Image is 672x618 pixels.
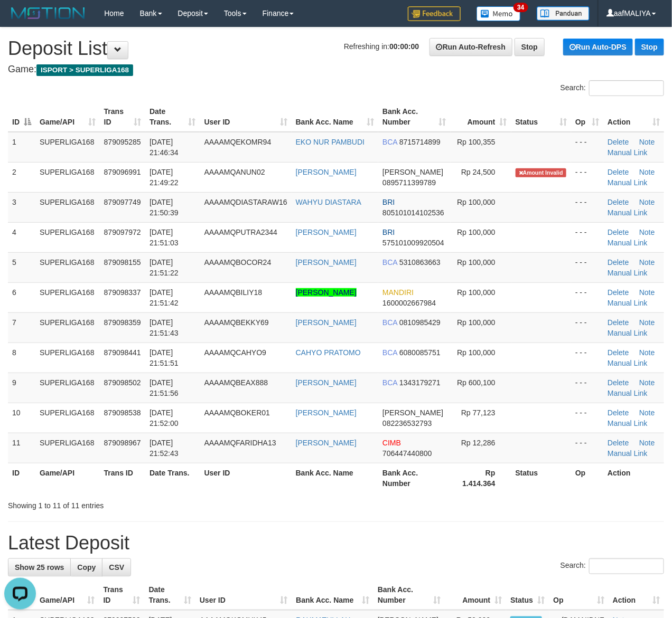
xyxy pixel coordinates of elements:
[8,463,35,493] th: ID
[514,3,528,12] span: 34
[639,198,655,206] a: Note
[35,132,100,163] td: SUPERLIGA168
[296,288,357,297] a: [PERSON_NAME]
[35,433,100,463] td: SUPERLIGA168
[8,373,35,403] td: 9
[150,318,179,337] span: [DATE] 21:51:43
[399,378,441,387] span: Copy 1343179271 to clipboard
[608,228,629,236] a: Delete
[104,228,141,236] span: 879097972
[571,132,603,163] td: - - -
[608,208,648,217] a: Manual Link
[35,192,100,222] td: SUPERLIGA168
[100,102,145,132] th: Trans ID: activate to sort column ascending
[608,408,629,417] a: Delete
[204,318,269,327] span: AAAAMQBEKKY69
[102,558,131,576] a: CSV
[382,348,397,357] span: BCA
[639,138,655,146] a: Note
[204,408,270,417] span: AAAAMQBOKER01
[145,102,200,132] th: Date Trans.: activate to sort column ascending
[511,102,571,132] th: Status: activate to sort column ascending
[150,198,179,217] span: [DATE] 21:50:39
[296,439,357,447] a: [PERSON_NAME]
[639,168,655,176] a: Note
[561,558,664,574] label: Search:
[430,38,512,56] a: Run Auto-Refresh
[8,403,35,433] td: 10
[8,102,35,132] th: ID: activate to sort column descending
[8,496,272,511] div: Showing 1 to 11 of 11 entries
[382,408,443,417] span: [PERSON_NAME]
[104,348,141,357] span: 879098441
[515,38,545,56] a: Stop
[477,6,521,21] img: Button%20Memo.svg
[35,343,100,373] td: SUPERLIGA168
[608,178,648,187] a: Manual Link
[639,408,655,417] a: Note
[603,463,664,493] th: Action
[537,6,590,21] img: panduan.png
[296,168,357,176] a: [PERSON_NAME]
[571,192,603,222] td: - - -
[382,138,397,146] span: BCA
[296,228,357,236] a: [PERSON_NAME]
[70,558,102,576] a: Copy
[8,5,88,21] img: MOTION_logo.png
[150,258,179,277] span: [DATE] 21:51:22
[204,348,266,357] span: AAAAMQCAHYO9
[571,373,603,403] td: - - -
[457,258,495,267] span: Rp 100,000
[374,580,445,610] th: Bank Acc. Number: activate to sort column ascending
[35,222,100,252] td: SUPERLIGA168
[104,168,141,176] span: 879096991
[150,378,179,397] span: [DATE] 21:51:56
[511,463,571,493] th: Status
[382,449,432,458] span: Copy 706447440800 to clipboard
[8,312,35,343] td: 7
[378,102,450,132] th: Bank Acc. Number: activate to sort column ascending
[608,299,648,307] a: Manual Link
[457,138,495,146] span: Rp 100,355
[445,580,506,610] th: Amount: activate to sort column ascending
[399,138,441,146] span: Copy 8715714899 to clipboard
[571,102,603,132] th: Op: activate to sort column ascending
[35,463,100,493] th: Game/API
[382,228,395,236] span: BRI
[8,533,664,554] h1: Latest Deposit
[382,178,436,187] span: Copy 0895711399789 to clipboard
[571,282,603,312] td: - - -
[563,39,633,55] a: Run Auto-DPS
[296,138,365,146] a: EKO NUR PAMBUDI
[35,403,100,433] td: SUPERLIGA168
[571,463,603,493] th: Op
[382,198,395,206] span: BRI
[296,408,357,417] a: [PERSON_NAME]
[571,403,603,433] td: - - -
[389,42,419,51] strong: 00:00:00
[382,378,397,387] span: BCA
[292,580,374,610] th: Bank Acc. Name: activate to sort column ascending
[382,439,401,447] span: CIMB
[104,318,141,327] span: 879098359
[150,408,179,427] span: [DATE] 21:52:00
[639,228,655,236] a: Note
[608,389,648,397] a: Manual Link
[296,348,361,357] a: CAHYO PRATOMO
[99,580,144,610] th: Trans ID: activate to sort column ascending
[292,463,378,493] th: Bank Acc. Name
[292,102,378,132] th: Bank Acc. Name: activate to sort column ascending
[150,439,179,458] span: [DATE] 21:52:43
[549,580,609,610] th: Op: activate to sort column ascending
[204,378,268,387] span: AAAAMQBEAX888
[571,252,603,282] td: - - -
[635,39,664,55] a: Stop
[8,64,664,75] h4: Game:
[608,288,629,297] a: Delete
[457,198,495,206] span: Rp 100,000
[608,449,648,458] a: Manual Link
[77,563,96,572] span: Copy
[8,433,35,463] td: 11
[104,198,141,206] span: 879097749
[571,343,603,373] td: - - -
